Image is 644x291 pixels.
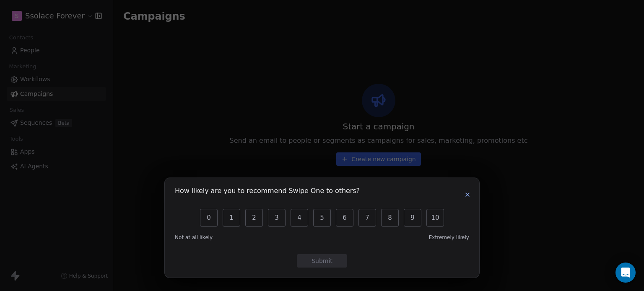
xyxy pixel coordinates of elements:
[291,209,308,227] button: 4
[223,209,240,227] button: 1
[245,209,263,227] button: 2
[404,209,421,227] button: 9
[381,209,399,227] button: 8
[175,188,360,196] h1: How likely are you to recommend Swipe One to others?
[358,209,376,227] button: 7
[336,209,353,227] button: 6
[175,234,213,241] span: Not at all likely
[297,254,347,268] button: Submit
[429,234,469,241] span: Extremely likely
[200,209,218,227] button: 0
[268,209,286,227] button: 3
[313,209,331,227] button: 5
[426,209,444,227] button: 10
